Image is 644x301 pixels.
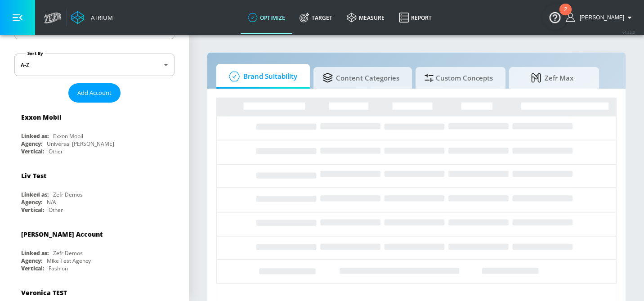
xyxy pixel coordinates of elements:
[14,106,174,157] div: Exxon MobilLinked as:Exxon MobilAgency:Universal [PERSON_NAME]Vertical:Other
[47,198,56,206] div: N/A
[241,1,292,34] a: optimize
[21,171,46,180] div: Liv Test
[21,265,44,272] div: Vertical:
[47,257,91,265] div: Mike Test Agency
[53,191,83,198] div: Zefr Demos
[542,4,568,30] button: Open Resource Center, 2 new notifications
[53,132,83,140] div: Exxon Mobil
[566,12,635,23] button: [PERSON_NAME]
[225,66,297,87] span: Brand Suitability
[49,206,63,214] div: Other
[14,165,174,216] div: Liv TestLinked as:Zefr DemosAgency:N/AVertical:Other
[576,14,624,21] span: login as: sharon.kwong@zefr.com
[49,148,63,155] div: Other
[21,288,67,297] div: Veronica TEST
[21,257,42,265] div: Agency:
[322,67,399,89] span: Content Categories
[564,9,567,21] div: 2
[14,223,174,274] div: [PERSON_NAME] AccountLinked as:Zefr DemosAgency:Mike Test AgencyVertical:Fashion
[87,13,113,22] div: Atrium
[21,249,49,257] div: Linked as:
[49,265,68,272] div: Fashion
[21,230,103,238] div: [PERSON_NAME] Account
[14,54,174,76] div: A-Z
[340,1,392,34] a: measure
[21,132,49,140] div: Linked as:
[21,206,44,214] div: Vertical:
[425,67,493,89] span: Custom Concepts
[21,198,42,206] div: Agency:
[292,1,340,34] a: Target
[77,88,112,98] span: Add Account
[622,30,635,35] span: v 4.22.2
[21,113,62,121] div: Exxon Mobil
[68,83,121,103] button: Add Account
[518,67,586,89] span: Zefr Max
[71,11,113,24] a: Atrium
[53,249,83,257] div: Zefr Demos
[26,50,45,56] label: Sort By
[21,140,42,148] div: Agency:
[21,148,44,155] div: Vertical:
[47,140,114,148] div: Universal [PERSON_NAME]
[21,191,49,198] div: Linked as:
[392,1,439,34] a: Report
